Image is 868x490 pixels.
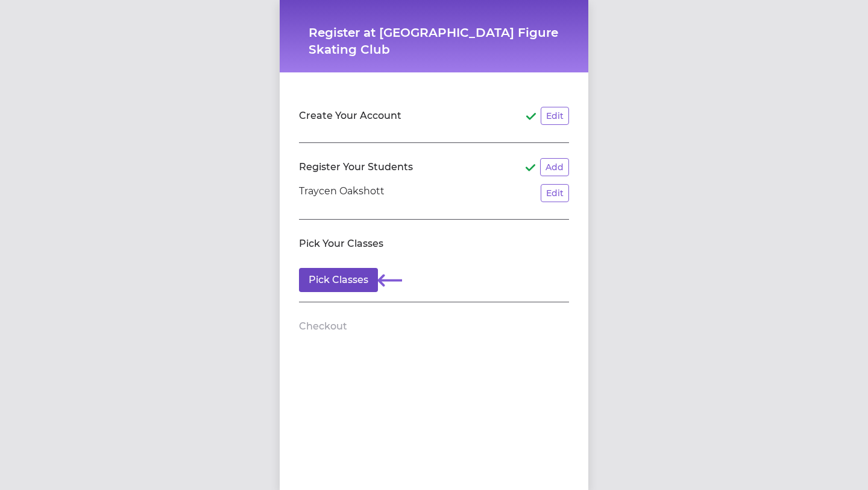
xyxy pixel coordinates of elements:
[541,184,569,202] button: Edit
[299,319,347,334] h2: Checkout
[299,109,401,123] h2: Create Your Account
[299,268,378,292] button: Pick Classes
[309,24,559,58] h1: Register at [GEOGRAPHIC_DATA] Figure Skating Club
[299,237,383,251] h2: Pick Your Classes
[299,184,385,202] p: Traycen Oakshott
[299,160,413,174] h2: Register Your Students
[540,158,569,176] button: Add
[541,107,569,125] button: Edit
